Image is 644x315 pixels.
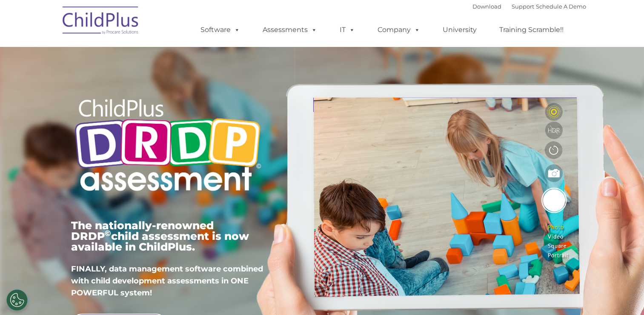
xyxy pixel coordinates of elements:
a: Training Scramble!! [491,21,572,38]
img: ChildPlus by Procare Solutions [58,0,143,43]
sup: © [105,228,111,238]
a: Schedule A Demo [536,3,586,10]
a: Support [512,3,534,10]
a: Assessments [254,21,326,38]
a: University [434,21,485,38]
button: Cookies Settings [6,289,28,311]
a: Software [192,21,249,38]
span: The nationally-renowned DRDP child assessment is now available in ChildPlus. [71,219,249,253]
font: | [472,3,586,10]
a: IT [331,21,364,38]
a: Company [369,21,429,38]
img: Copyright - DRDP Logo Light [71,87,264,205]
a: Download [472,3,501,10]
span: FINALLY, data management software combined with child development assessments in ONE POWERFUL sys... [71,264,263,297]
